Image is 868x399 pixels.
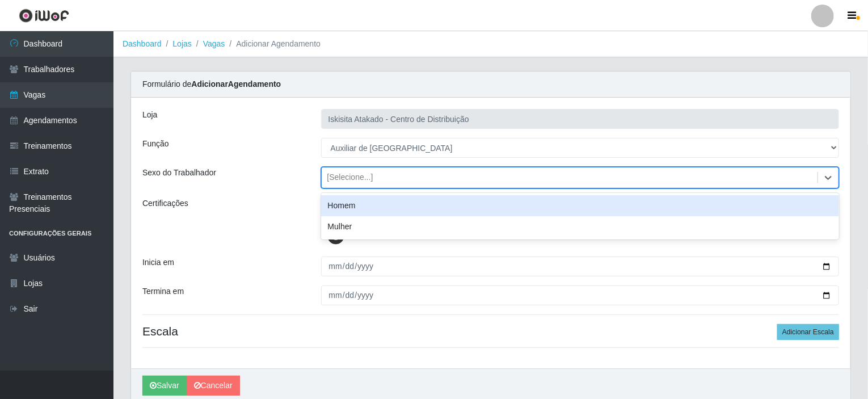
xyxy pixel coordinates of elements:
a: Lojas [172,39,191,48]
label: Sexo do Trabalhador [142,167,216,179]
a: Dashboard [123,39,162,48]
label: Função [142,138,169,150]
img: CoreUI Logo [19,9,69,23]
h4: Escala [142,324,839,338]
a: Vagas [203,39,225,48]
div: Mulher [321,216,840,237]
label: Termina em [142,285,184,297]
strong: Adicionar Agendamento [191,79,281,89]
span: iWof VIP [354,231,385,240]
input: 00/00/0000 [321,257,840,276]
label: Inicia em [142,257,174,268]
label: Loja [142,109,157,121]
div: Homem [321,195,840,216]
li: Adicionar Agendamento [225,38,321,50]
div: [Selecione...] [327,172,373,184]
label: Certificações [142,198,188,209]
input: 00/00/0000 [321,285,840,305]
button: Salvar [142,376,187,396]
nav: breadcrumb [113,31,868,57]
div: Formulário de [131,72,850,98]
button: Adicionar Escala [777,324,839,340]
a: Cancelar [187,376,240,396]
